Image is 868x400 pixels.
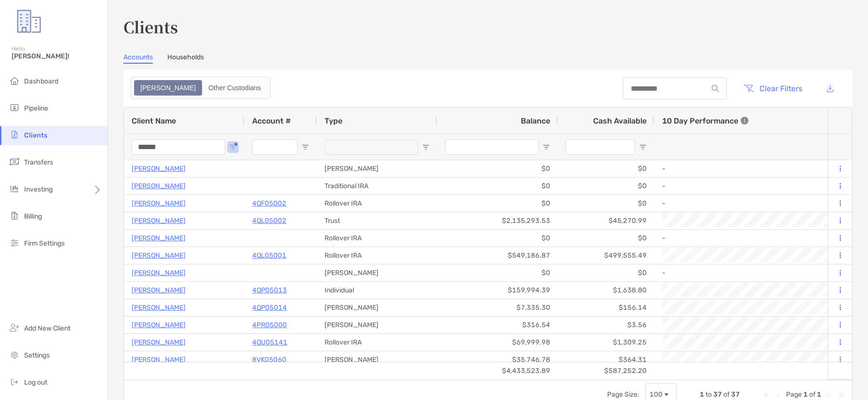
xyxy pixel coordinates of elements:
a: [PERSON_NAME] [132,267,186,279]
a: 4QF05002 [252,197,286,209]
div: Trust [317,212,437,229]
button: Open Filter Menu [542,143,550,151]
a: [PERSON_NAME] [132,336,186,348]
div: $587,252.20 [558,362,654,379]
button: Open Filter Menu [639,143,647,151]
span: 1 [700,390,704,399]
div: $1,309.25 [558,334,654,351]
div: Zoe [135,81,201,95]
img: add_new_client icon [9,322,20,333]
a: [PERSON_NAME] [132,197,186,209]
div: Individual [317,282,437,299]
span: 1 [803,390,808,399]
span: Account # [252,116,291,125]
div: $0 [558,195,654,212]
div: $0 [437,230,558,247]
div: $1,638.80 [558,282,654,299]
span: Dashboard [24,77,58,85]
div: $35,746.78 [437,351,558,368]
img: billing icon [9,210,20,221]
span: Transfers [24,158,53,166]
div: $45,270.99 [558,212,654,229]
a: [PERSON_NAME] [132,215,186,227]
div: [PERSON_NAME] [317,160,437,177]
div: segmented control [131,77,271,99]
a: [PERSON_NAME] [132,319,186,331]
a: [PERSON_NAME] [132,354,186,366]
p: 4QL05002 [252,215,286,227]
span: Log out [24,378,47,386]
span: Cash Available [593,116,647,125]
div: - [662,195,840,211]
div: Rollover IRA [317,334,437,351]
a: Households [167,53,204,64]
span: 37 [731,390,740,399]
img: input icon [712,85,719,92]
p: 4QU05141 [252,336,287,348]
span: Settings [24,351,50,359]
div: Rollover IRA [317,195,437,212]
div: [PERSON_NAME] [317,264,437,281]
a: [PERSON_NAME] [132,163,186,175]
a: 4QL05001 [252,249,286,262]
div: $2,135,293.53 [437,212,558,229]
div: Rollover IRA [317,230,437,247]
input: Client Name Filter Input [132,139,225,155]
div: [PERSON_NAME] [317,299,437,316]
span: Add New Client [24,324,70,332]
div: $156.14 [558,299,654,316]
div: 100 [650,390,663,399]
div: - [662,178,840,194]
button: Open Filter Menu [229,143,237,151]
div: $316.54 [437,317,558,333]
img: firm-settings icon [9,237,20,248]
div: 10 Day Performance [662,108,748,134]
a: [PERSON_NAME] [132,302,186,314]
p: [PERSON_NAME] [132,232,186,244]
a: 4QP05014 [252,302,287,314]
a: 4QP05013 [252,284,287,296]
div: $364.31 [558,351,654,368]
div: $7,335.30 [437,299,558,316]
span: of [723,390,730,399]
div: $0 [437,264,558,281]
div: - [662,161,840,177]
div: Traditional IRA [317,178,437,194]
div: Last Page [837,391,844,399]
div: $159,994.39 [437,282,558,299]
span: Clients [24,131,47,139]
div: $69,999.98 [437,334,558,351]
a: [PERSON_NAME] [132,284,186,296]
img: clients icon [9,129,20,140]
button: Open Filter Menu [422,143,430,151]
span: Client Name [132,116,176,125]
button: Clear Filters [736,78,810,99]
img: dashboard icon [9,75,20,86]
span: to [705,390,712,399]
img: settings icon [9,349,20,360]
span: Billing [24,212,42,221]
div: Next Page [825,391,833,399]
a: [PERSON_NAME] [132,180,186,192]
p: 4PR05000 [252,319,287,331]
div: First Page [763,391,771,399]
div: $0 [558,160,654,177]
div: Other Custodians [203,81,266,95]
span: [PERSON_NAME]! [12,52,102,60]
span: 1 [817,390,821,399]
span: Page [786,390,802,399]
div: Page Size: [607,390,639,399]
span: Firm Settings [24,239,65,248]
a: [PERSON_NAME] [132,249,186,262]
